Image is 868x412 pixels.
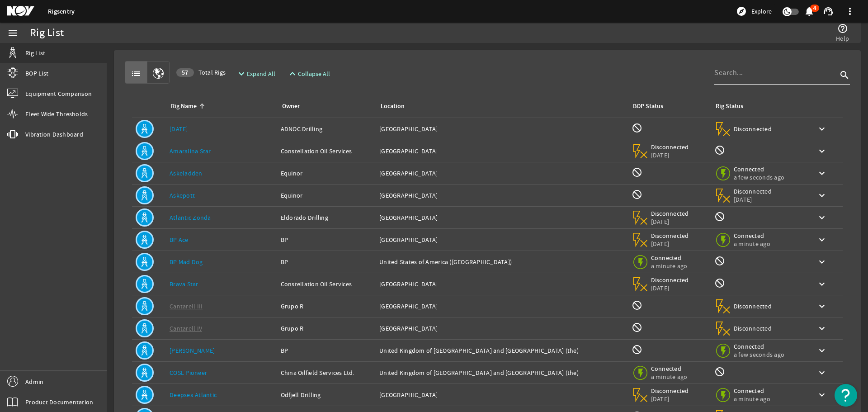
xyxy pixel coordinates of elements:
[30,28,64,38] div: Rig List
[281,169,372,178] div: Equinor
[281,147,372,156] div: Constellation Oil Services
[281,213,372,222] div: Eldorado Drilling
[734,342,784,350] span: Connected
[734,195,772,204] span: [DATE]
[170,101,270,111] div: Rig Name
[281,302,372,311] div: Grupo R
[287,68,294,79] mat-icon: expand_less
[734,387,772,395] span: Connected
[379,324,624,333] div: [GEOGRAPHIC_DATA]
[25,398,93,407] span: Product Documentation
[170,258,203,266] a: BP Mad Dog
[379,101,620,111] div: Location
[379,169,624,178] div: [GEOGRAPHIC_DATA]
[379,235,624,244] div: [GEOGRAPHIC_DATA]
[714,145,725,156] mat-icon: Rig Monitoring not available for this rig
[170,369,207,377] a: COSL Pioneer
[632,123,642,133] mat-icon: BOP Monitoring not available for this rig
[170,302,203,310] a: Cantarell III
[247,69,275,78] span: Expand All
[170,280,198,288] a: Brava Star
[651,276,689,284] span: Disconnected
[232,66,279,82] button: Expand All
[839,0,861,22] button: more_vert
[379,124,624,133] div: [GEOGRAPHIC_DATA]
[25,130,83,139] span: Vibration Dashboard
[751,7,772,16] span: Explore
[170,346,215,355] a: [PERSON_NAME]
[170,169,203,177] a: Askeladden
[816,168,827,179] mat-icon: keyboard_arrow_down
[379,257,624,266] div: United States of America ([GEOGRAPHIC_DATA])
[176,68,226,77] span: Total Rigs
[281,324,372,333] div: Grupo R
[816,279,827,289] mat-icon: keyboard_arrow_down
[632,300,642,311] mat-icon: BOP Monitoring not available for this rig
[651,240,689,248] span: [DATE]
[734,173,784,181] span: a few seconds ago
[381,101,405,111] div: Location
[716,101,743,111] div: Rig Status
[734,187,772,195] span: Disconnected
[816,123,827,134] mat-icon: keyboard_arrow_down
[633,101,663,111] div: BOP Status
[170,147,211,155] a: Amaralina Star
[632,322,642,333] mat-icon: BOP Monitoring not available for this rig
[176,68,194,77] div: 57
[651,387,689,395] span: Disconnected
[632,189,642,200] mat-icon: BOP Monitoring not available for this rig
[379,147,624,156] div: [GEOGRAPHIC_DATA]
[714,278,725,289] mat-icon: Rig Monitoring not available for this rig
[25,48,45,57] span: Rig List
[714,67,837,78] input: Search...
[837,23,848,34] mat-icon: help_outline
[298,69,330,78] span: Collapse All
[816,234,827,245] mat-icon: keyboard_arrow_down
[379,346,624,355] div: United Kingdom of [GEOGRAPHIC_DATA] and [GEOGRAPHIC_DATA] (the)
[170,191,195,199] a: Askepott
[835,384,857,407] button: Open Resource Center
[131,68,142,79] mat-icon: list
[839,70,850,81] i: search
[816,146,827,156] mat-icon: keyboard_arrow_down
[816,190,827,201] mat-icon: keyboard_arrow_down
[379,302,624,311] div: [GEOGRAPHIC_DATA]
[651,143,689,151] span: Disconnected
[734,350,784,359] span: a few seconds ago
[651,373,689,381] span: a minute ago
[281,101,368,111] div: Owner
[651,365,689,373] span: Connected
[281,124,372,133] div: ADNOC Drilling
[7,28,18,38] mat-icon: menu
[816,212,827,223] mat-icon: keyboard_arrow_down
[714,211,725,222] mat-icon: Rig Monitoring not available for this rig
[714,366,725,377] mat-icon: Rig Monitoring not available for this rig
[379,279,624,289] div: [GEOGRAPHIC_DATA]
[281,257,372,266] div: BP
[25,109,88,118] span: Fleet Wide Thresholds
[734,232,772,240] span: Connected
[281,390,372,399] div: Odfjell Drilling
[734,395,772,403] span: a minute ago
[379,191,624,200] div: [GEOGRAPHIC_DATA]
[283,66,334,82] button: Collapse All
[281,368,372,377] div: China Oilfield Services Ltd.
[651,284,689,292] span: [DATE]
[651,262,689,270] span: a minute ago
[734,324,772,332] span: Disconnected
[804,7,814,16] button: 4
[651,232,689,240] span: Disconnected
[170,236,189,244] a: BP Ace
[823,6,834,17] mat-icon: support_agent
[816,367,827,378] mat-icon: keyboard_arrow_down
[651,209,689,218] span: Disconnected
[736,6,747,17] mat-icon: explore
[734,165,784,173] span: Connected
[48,7,75,16] a: Rigsentry
[281,346,372,355] div: BP
[25,377,43,386] span: Admin
[379,213,624,222] div: [GEOGRAPHIC_DATA]
[816,345,827,356] mat-icon: keyboard_arrow_down
[170,125,188,133] a: [DATE]
[25,89,92,98] span: Equipment Comparison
